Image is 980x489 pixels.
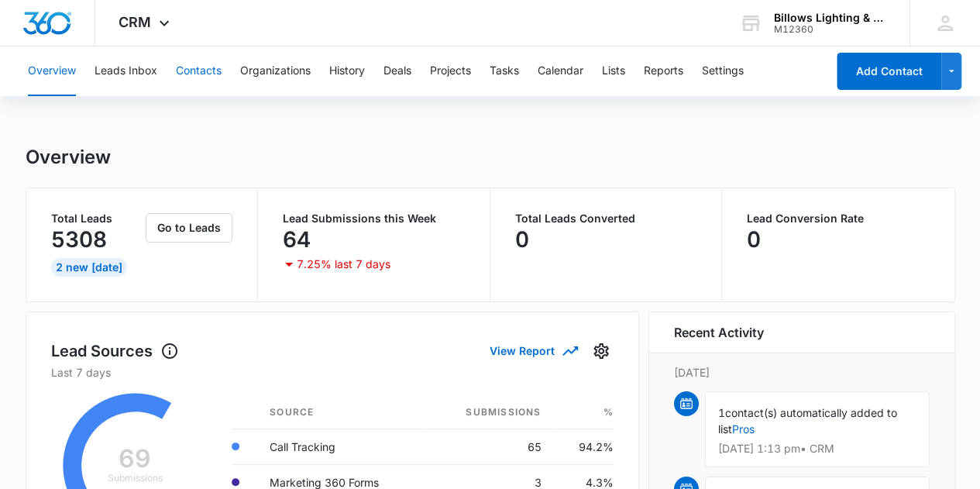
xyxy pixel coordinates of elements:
td: 65 [427,429,553,464]
button: Settings [702,46,744,96]
p: [DATE] 1:13 pm • CRM [718,443,916,454]
button: Contacts [176,46,222,96]
button: Tasks [490,46,519,96]
span: 1 [718,406,725,419]
p: 0 [515,227,529,252]
h1: Lead Sources [51,339,179,363]
p: Lead Conversion Rate [747,213,930,224]
p: 5308 [51,227,107,252]
button: Reports [644,46,683,96]
button: View Report [490,337,576,364]
p: Last 7 days [51,364,614,381]
p: 0 [747,227,761,252]
td: Call Tracking [257,429,427,464]
td: 94.2% [553,429,613,464]
button: History [329,46,365,96]
th: Submissions [427,396,553,429]
p: 64 [283,227,311,252]
span: contact(s) automatically added to list [718,406,897,436]
p: 7.25% last 7 days [297,259,390,270]
button: Calendar [538,46,583,96]
button: Lists [602,46,625,96]
p: [DATE] [674,364,930,381]
div: account id [774,24,887,35]
th: Source [257,396,427,429]
button: Overview [28,46,76,96]
th: % [553,396,613,429]
button: Deals [383,46,411,96]
a: Go to Leads [146,221,232,234]
h1: Overview [26,146,111,169]
button: Projects [430,46,471,96]
h6: Recent Activity [674,323,764,342]
div: 2 New [DATE] [51,258,127,277]
a: Pros [732,422,755,436]
p: Lead Submissions this Week [283,213,465,224]
button: Add Contact [837,53,941,90]
button: Leads Inbox [95,46,157,96]
button: Organizations [240,46,311,96]
button: Go to Leads [146,213,232,243]
div: account name [774,12,887,24]
p: Total Leads [51,213,143,224]
p: Total Leads Converted [515,213,697,224]
span: CRM [119,14,151,30]
button: Settings [589,339,614,363]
